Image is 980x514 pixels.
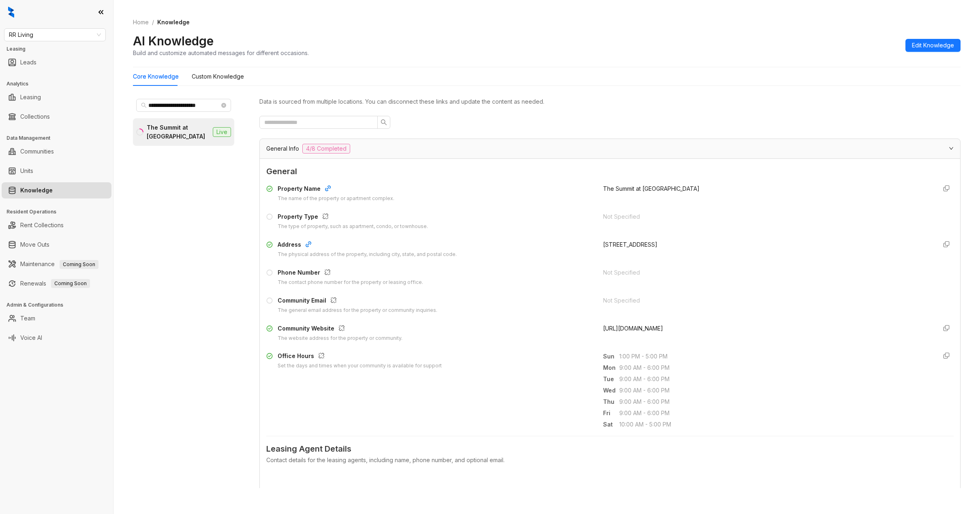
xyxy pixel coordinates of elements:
span: Live [213,127,231,137]
span: The Summit at [GEOGRAPHIC_DATA] [603,185,700,192]
a: Move Outs [20,237,49,253]
span: search [381,119,387,126]
a: Units [20,163,33,179]
div: Address [278,240,457,251]
div: The Summit at [GEOGRAPHIC_DATA] [147,123,210,141]
span: 1:00 PM - 5:00 PM [619,352,930,361]
span: 10:00 AM - 5:00 PM [619,420,930,429]
div: The physical address of the property, including city, state, and postal code. [278,251,457,258]
a: RenewalsComing Soon [20,275,90,292]
a: Voice AI [20,330,42,346]
a: Collections [20,109,50,125]
span: 9:00 AM - 6:00 PM [619,386,930,395]
span: Leasing Agent Details [266,443,954,455]
span: Thu [603,397,619,406]
li: Communities [2,143,111,160]
div: Custom Knowledge [192,72,244,81]
h3: Leasing [6,45,113,53]
h3: Analytics [6,80,113,87]
h2: AI Knowledge [133,33,214,49]
li: Team [2,310,111,326]
span: close-circle [221,103,226,108]
li: Renewals [2,275,111,292]
div: The name of the property or apartment complex. [278,195,394,203]
span: General [266,165,954,178]
a: Leasing [20,89,41,105]
a: Team [20,310,35,326]
a: Home [131,18,150,27]
li: Rent Collections [2,217,111,233]
span: Knowledge [157,19,190,26]
div: The contact phone number for the property or leasing office. [278,279,423,286]
li: Knowledge [2,182,111,198]
span: Edit Knowledge [912,41,954,50]
li: Maintenance [2,256,111,272]
span: General Info [266,144,299,153]
a: Communities [20,143,54,160]
span: Coming Soon [51,279,90,288]
div: General Info4/8 Completed [260,139,960,158]
span: Sun [603,352,619,361]
li: Leasing [2,89,111,105]
h3: Data Management [6,134,113,142]
a: Rent Collections [20,217,64,233]
div: Community Website [278,324,402,335]
span: 9:00 AM - 6:00 PM [619,397,930,406]
div: Property Name [278,184,394,195]
li: Units [2,163,111,179]
div: [STREET_ADDRESS] [603,240,930,249]
li: Collections [2,109,111,125]
div: Core Knowledge [133,72,179,81]
span: Wed [603,386,619,395]
div: Build and customize automated messages for different occasions. [133,49,309,57]
div: Not Specified [603,268,930,277]
div: Phone Number [278,268,423,279]
button: Edit Knowledge [905,39,961,52]
span: expanded [949,146,954,151]
div: Community Email [278,296,437,307]
span: Tue [603,375,619,384]
span: Mon [603,363,619,372]
h3: Admin & Configurations [6,301,113,309]
span: 9:00 AM - 6:00 PM [619,363,930,372]
span: 4/8 Completed [302,144,350,154]
div: Not Specified [603,296,930,305]
span: RR Living [9,29,101,41]
a: Knowledge [20,182,53,198]
span: 9:00 AM - 6:00 PM [619,409,930,418]
span: Coming Soon [60,260,98,269]
li: / [152,18,154,27]
li: Leads [2,54,111,70]
div: Not Specified [603,212,930,221]
div: The website address for the property or community. [278,335,402,342]
div: Property Type [278,212,428,223]
div: The type of property, such as apartment, condo, or townhouse. [278,223,428,230]
span: 9:00 AM - 6:00 PM [619,375,930,384]
div: Set the days and times when your community is available for support [278,362,442,370]
li: Voice AI [2,330,111,346]
div: Data is sourced from multiple locations. You can disconnect these links and update the content as... [259,97,961,106]
span: search [141,102,147,108]
span: Sat [603,420,619,429]
li: Move Outs [2,237,111,253]
span: Fri [603,409,619,418]
a: Leads [20,54,36,70]
div: Office Hours [278,352,442,362]
h3: Resident Operations [6,208,113,215]
div: The general email address for the property or community inquiries. [278,307,437,314]
span: [URL][DOMAIN_NAME] [603,325,663,332]
div: Contact details for the leasing agents, including name, phone number, and optional email. [266,456,954,465]
img: logo [8,6,14,18]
